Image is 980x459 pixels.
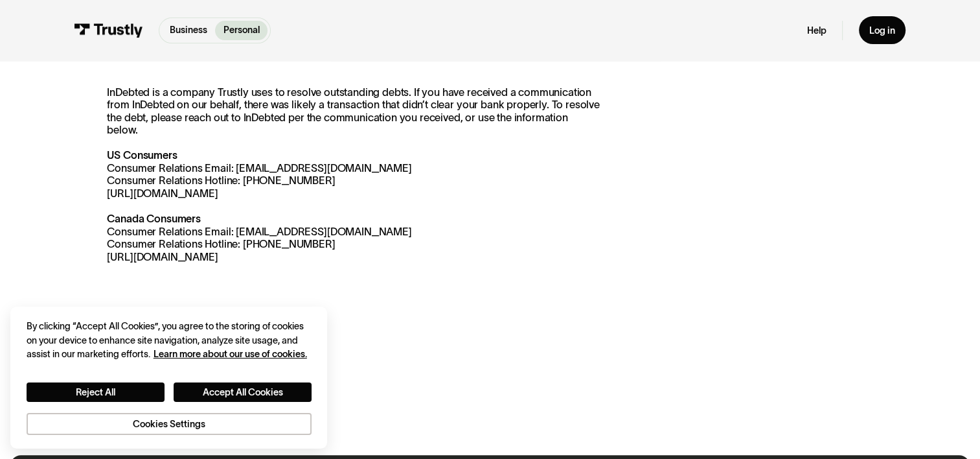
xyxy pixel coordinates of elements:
[27,320,312,361] div: By clicking “Accept All Cookies”, you agree to the storing of cookies on your device to enhance s...
[215,21,267,40] a: Personal
[154,349,307,359] a: More information about your privacy, opens in a new tab
[162,21,215,40] a: Business
[107,213,200,224] strong: Canada Consumers
[10,307,327,449] div: Cookie banner
[107,149,177,161] strong: US Consumers
[27,383,165,403] button: Reject All
[174,383,312,403] button: Accept All Cookies
[107,332,571,347] div: Was this article helpful?
[74,23,143,38] img: Trustly Logo
[223,23,260,37] p: Personal
[27,413,312,436] button: Cookies Settings
[869,25,895,37] div: Log in
[807,25,826,37] a: Help
[107,86,600,264] p: InDebted is a company Trustly uses to resolve outstanding debts. If you have received a communica...
[859,16,906,44] a: Log in
[27,320,312,435] div: Privacy
[170,23,207,37] p: Business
